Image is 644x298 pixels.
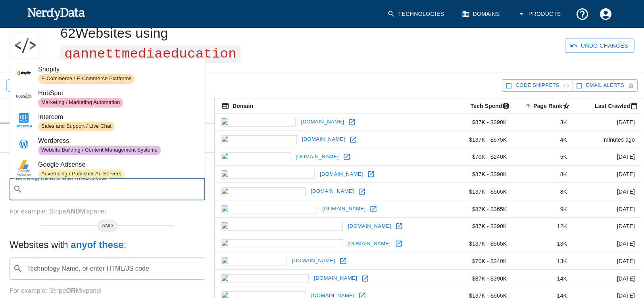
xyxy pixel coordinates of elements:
[573,235,641,252] td: [DATE]
[221,274,309,283] img: clarionledger.com icon
[221,135,297,144] img: cincinnati.com icon
[573,270,641,287] td: [DATE]
[513,165,573,183] td: 8K
[450,131,513,148] td: $137K - $575K
[450,235,513,252] td: $137K - $565K
[513,183,573,200] td: 8K
[571,2,594,26] button: Support and Documentation
[71,239,123,250] b: any of these
[513,270,573,287] td: 14K
[573,252,641,270] td: [DATE]
[450,113,513,131] td: $87K - $390K
[513,252,573,270] td: 13K
[6,79,61,92] button: Hide Search
[27,6,85,21] img: NerdyData.com
[359,273,371,285] a: Open clarionledger.com in new window
[513,200,573,218] td: 9K
[573,183,641,200] td: [DATE]
[10,207,205,216] p: For example: Stripe Mixpanel
[337,255,349,267] a: Open tcpalm.com in new window
[502,79,573,92] button: Show Code Snippets
[457,2,506,26] a: Domains
[347,134,359,146] a: Open cincinnati.com in new window
[221,239,342,248] img: democratandchronicle.com icon
[573,200,641,218] td: [DATE]
[594,2,617,26] button: Account Settings
[365,168,377,180] a: Open courier-journal.com in new window
[38,75,135,83] span: E-Commerce / E-Commerce Platforms
[15,175,107,181] label: Technology Name, or enter HTML/JS code
[221,152,290,161] img: jsonline.com icon
[513,131,573,148] td: 4K
[584,101,641,111] span: Most recent date this website was successfully crawled
[38,99,123,106] span: Marketing / Marketing Automation
[321,203,368,215] a: [DOMAIN_NAME]
[309,185,356,198] a: [DOMAIN_NAME]
[450,200,513,218] td: $87K - $365K
[312,272,359,285] a: [DOMAIN_NAME]
[290,255,337,267] a: [DOMAIN_NAME]
[299,116,346,128] a: [DOMAIN_NAME]
[38,136,199,146] span: Wordpress
[450,165,513,183] td: $87K - $390K
[221,118,296,127] img: azcentral.com icon
[573,217,641,235] td: [DATE]
[13,30,38,62] img: "gannettmediaeducation" logo
[573,148,641,165] td: [DATE]
[221,257,287,265] img: tcpalm.com icon
[38,123,115,130] span: Sales and Support / Live Chat
[393,220,405,232] a: Open greenbaypressgazette.com in new window
[573,131,641,148] td: minutes ago
[586,81,624,90] span: Get email alerts with newly found website results. Click to enable.
[294,151,341,163] a: [DOMAIN_NAME]
[565,38,634,53] button: Undo Changes
[221,205,317,213] img: delawareonline.com icon
[573,79,638,92] button: Get email alerts with newly found website results. Click to enable.
[513,217,573,235] td: 12K
[38,146,161,154] span: Website Building / Content Management Systems
[573,113,641,131] td: [DATE]
[383,2,451,26] a: Technologies
[341,151,353,163] a: Open jsonline.com in new window
[38,88,199,98] span: HubSpot
[513,235,573,252] td: 13K
[346,238,393,250] a: [DOMAIN_NAME]
[318,168,365,181] a: [DOMAIN_NAME]
[221,170,315,179] img: courier-journal.com icon
[515,81,559,90] span: Show Code Snippets
[450,183,513,200] td: $137K - $565K
[300,133,347,146] a: [DOMAIN_NAME]
[66,287,75,294] b: OR
[221,101,253,111] span: The registered domain name (i.e. "nerdydata.com").
[513,148,573,165] td: 5K
[450,270,513,287] td: $87K - $390K
[513,113,573,131] td: 3K
[221,187,306,196] img: naplesnews.com icon
[10,286,205,296] p: For example: Stripe Mixpanel
[38,160,199,169] span: Google Adsense
[97,222,118,230] span: AND
[221,222,343,231] img: greenbaypressgazette.com icon
[60,45,240,63] span: gannettmediaeducation
[513,2,567,26] button: Products
[10,238,205,251] h5: Websites with :
[523,101,573,111] span: A page popularity ranking based on a domain's backlinks. Smaller numbers signal more popular doma...
[346,220,393,233] a: [DOMAIN_NAME]
[38,112,199,122] span: Intercom
[450,148,513,165] td: $70K - $240K
[367,203,379,215] a: Open delawareonline.com in new window
[346,116,358,128] a: Open azcentral.com in new window
[450,217,513,235] td: $87K - $390K
[460,101,513,111] span: The estimated minimum and maximum annual tech spend each webpage has, based on the free, freemium...
[356,186,368,198] a: Open naplesnews.com in new window
[393,238,405,250] a: Open democratandchronicle.com in new window
[38,65,199,74] span: Shopify
[38,170,125,178] span: Advertising / Publisher Ad Servers
[66,208,80,215] b: AND
[573,165,641,183] td: [DATE]
[450,252,513,270] td: $70K - $240K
